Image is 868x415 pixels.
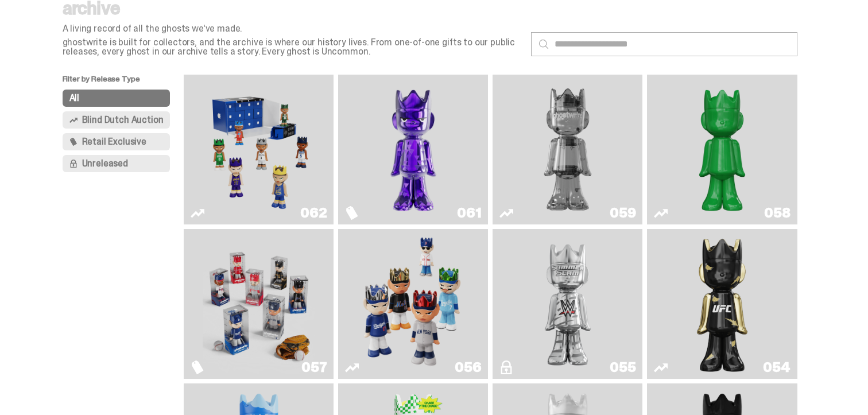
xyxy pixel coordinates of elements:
[692,234,753,374] img: Ruby
[654,79,790,220] a: Schrödinger's ghost: Sunday Green
[654,234,790,374] a: Ruby
[63,75,184,90] p: Filter by Release Type
[203,234,315,374] img: Game Face (2025)
[345,234,481,374] a: Game Face (2025)
[610,360,635,374] div: 055
[69,94,80,103] span: All
[300,206,327,220] div: 062
[457,206,481,220] div: 061
[82,159,128,168] span: Unreleased
[63,24,522,33] p: A living record of all the ghosts we've made.
[666,79,778,220] img: Schrödinger's ghost: Sunday Green
[301,360,327,374] div: 057
[499,79,635,220] a: Two
[203,79,315,220] img: Game Face (2025)
[63,38,522,56] p: ghostwrite is built for collectors, and the archive is where our history lives. From one-of-one g...
[357,234,470,374] img: Game Face (2025)
[499,234,635,374] a: I Was There SummerSlam
[763,360,790,374] div: 054
[63,90,170,107] button: All
[455,360,481,374] div: 056
[764,206,790,220] div: 058
[357,79,470,220] img: Fantasy
[82,137,146,146] span: Retail Exclusive
[511,79,624,220] img: Two
[191,79,327,220] a: Game Face (2025)
[610,206,635,220] div: 059
[345,79,481,220] a: Fantasy
[63,155,170,172] button: Unreleased
[63,133,170,150] button: Retail Exclusive
[63,111,170,129] button: Blind Dutch Auction
[511,234,624,374] img: I Was There SummerSlam
[191,234,327,374] a: Game Face (2025)
[82,115,164,125] span: Blind Dutch Auction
